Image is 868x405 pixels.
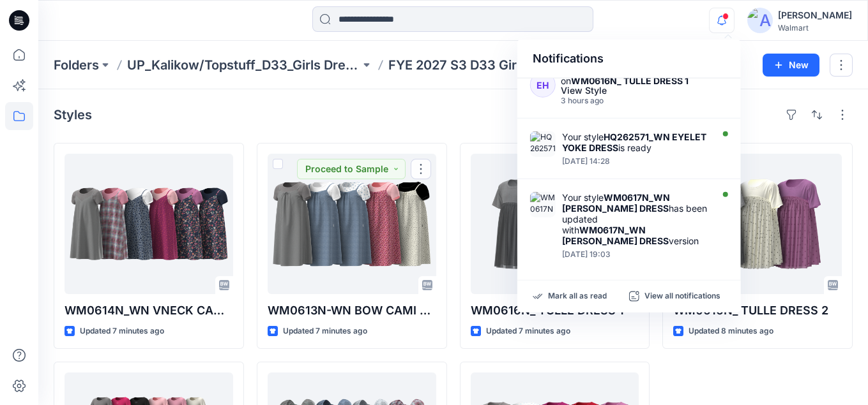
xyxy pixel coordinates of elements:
[673,154,842,294] a: WM0616N_ TULLE DRESS 2
[644,291,720,302] p: View all notifications
[571,75,689,86] strong: WM0616N_ TULLE DRESS 1
[54,107,92,122] h4: Styles
[530,131,556,157] img: HQ262571_WN EYELET YOKE DRESS
[283,325,367,338] p: Updated 7 minutes ago
[778,8,852,23] div: [PERSON_NAME]
[562,192,670,214] strong: WM0617N_WN [PERSON_NAME] DRESS
[127,56,360,74] a: UP_Kalikow/Topstuff_D33_Girls Dresses
[561,64,709,86] div: commented on
[689,325,773,338] p: Updated 8 minutes ago
[561,86,709,95] div: View Style
[561,96,709,105] div: Thursday, September 25, 2025 14:29
[471,302,639,320] p: WM0616N_ TULLE DRESS 1
[673,302,842,320] p: WM0616N_ TULLE DRESS 2
[763,54,819,77] button: New
[562,225,669,246] strong: WM0617N_WN [PERSON_NAME] DRESS
[388,56,621,74] p: FYE 2027 S3 D33 Girls Dresses Isfel/Topstuff
[562,131,706,153] strong: HQ262571_WN EYELET YOKE DRESS
[562,157,709,166] div: Tuesday, September 23, 2025 14:28
[54,56,99,74] a: Folders
[268,154,436,294] a: WM0613N-WN BOW CAMI DRESS
[562,250,709,259] div: Monday, September 22, 2025 19:03
[778,23,852,33] div: Walmart
[747,8,773,33] img: avatar
[517,40,741,78] div: Notifications
[471,154,639,294] a: WM0616N_ TULLE DRESS 1
[486,325,570,338] p: Updated 7 minutes ago
[530,72,556,98] div: EH
[268,302,436,320] p: WM0613N-WN BOW CAMI DRESS
[530,192,556,217] img: WM0617N_WN SS TUTU DRESS
[65,302,233,320] p: WM0614N_WN VNECK CAMI DRESS
[562,192,709,246] div: Your style has been updated with version
[548,291,607,302] p: Mark all as read
[65,154,233,294] a: WM0614N_WN VNECK CAMI DRESS
[562,131,709,153] div: Your style is ready
[80,325,164,338] p: Updated 7 minutes ago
